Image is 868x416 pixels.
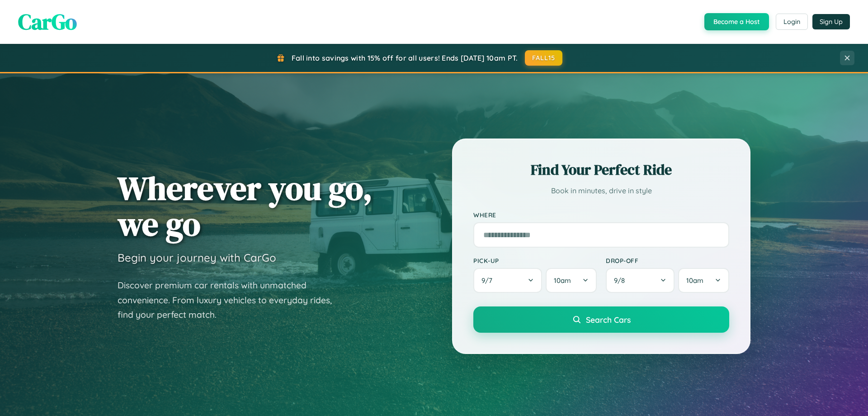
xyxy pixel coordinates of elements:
[18,7,77,37] span: CarGo
[686,276,703,285] span: 10am
[554,276,571,285] span: 10am
[678,268,729,293] button: 10am
[473,184,729,197] p: Book in minutes, drive in style
[473,268,542,293] button: 9/7
[481,276,497,285] span: 9 / 7
[292,53,518,62] span: Fall into savings with 15% off for all users! Ends [DATE] 10am PT.
[118,251,276,264] h3: Begin your journey with CarGo
[118,170,373,242] h1: Wherever you go, we go
[525,50,563,66] button: FALL15
[473,211,729,219] label: Where
[473,306,729,333] button: Search Cars
[473,160,729,180] h2: Find Your Perfect Ride
[704,13,769,30] button: Become a Host
[812,14,850,29] button: Sign Up
[546,268,597,293] button: 10am
[606,257,729,264] label: Drop-off
[776,14,808,30] button: Login
[586,315,631,325] span: Search Cars
[614,276,629,285] span: 9 / 8
[118,278,344,322] p: Discover premium car rentals with unmatched convenience. From luxury vehicles to everyday rides, ...
[606,268,675,293] button: 9/8
[473,257,597,264] label: Pick-up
